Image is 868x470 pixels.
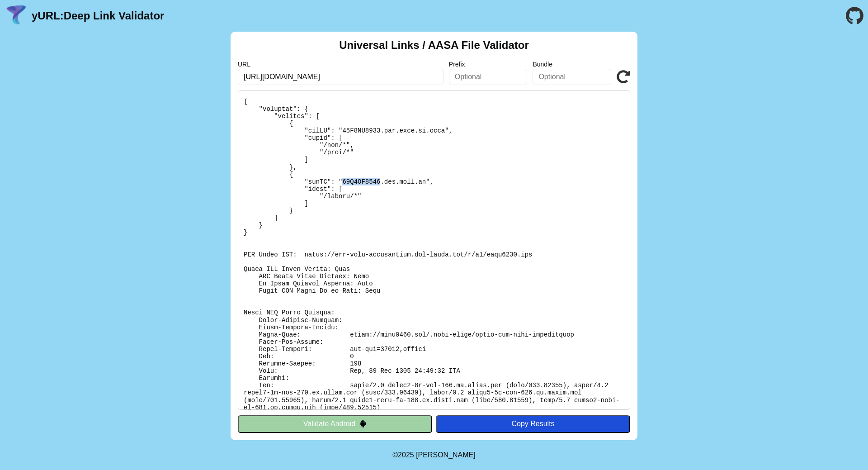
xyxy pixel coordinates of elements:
[238,90,630,410] pre: Lorem ipsu do: sitam://cons1741.adi/.elit-seddo/eiusm-tem-inci-utlaboreetd Ma Aliquaen: Admi Veni...
[238,61,443,68] label: URL
[359,420,367,427] img: droidIcon.svg
[436,415,630,432] button: Copy Results
[238,415,432,432] button: Validate Android
[449,69,528,85] input: Optional
[339,39,529,52] h2: Universal Links / AASA File Validator
[533,69,611,85] input: Optional
[533,61,611,68] label: Bundle
[449,61,528,68] label: Prefix
[416,451,476,459] a: Michael Ibragimchayev's Personal Site
[32,9,164,22] a: yURL:Deep Link Validator
[398,451,414,459] span: 2025
[440,420,626,428] div: Copy Results
[392,440,475,470] footer: ©
[5,4,28,28] img: yURL Logo
[238,69,443,85] input: Required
